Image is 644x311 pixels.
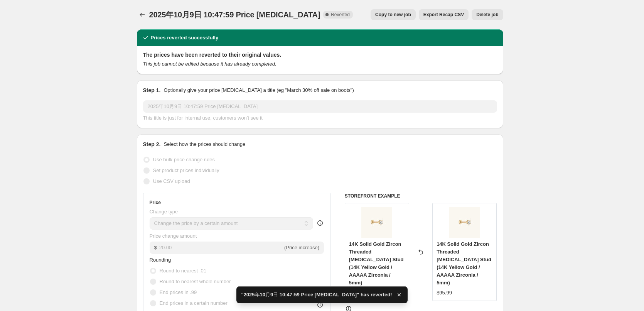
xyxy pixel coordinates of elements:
[375,12,411,18] span: Copy to new job
[361,207,392,238] img: K50200191059C_4_548f5507-508e-4635-b3a4-45cc41a40767_80x.jpg
[241,291,392,299] span: "2025年10月9日 10:47:59 Price [MEDICAL_DATA]" has reverted!
[423,12,464,18] span: Export Recap CSV
[345,193,497,199] h6: STOREFRONT EXAMPLE
[449,207,480,238] img: K50200191059C_4_548f5507-508e-4635-b3a4-45cc41a40767_80x.jpg
[150,233,197,239] span: Price change amount
[164,140,245,148] p: Select how the prices should change
[437,241,491,286] span: 14K Solid Gold Zircon Threaded [MEDICAL_DATA] Stud (14K Yellow Gold / AAAAA Zirconia / 5mm)
[143,140,161,148] h2: Step 2.
[143,61,276,67] i: This job cannot be edited because it has already completed.
[349,241,404,286] span: 14K Solid Gold Zircon Threaded [MEDICAL_DATA] Stud (14K Yellow Gold / AAAAA Zirconia / 5mm)
[160,268,206,274] span: Round to nearest .01
[150,257,171,263] span: Rounding
[154,245,157,250] span: $
[143,115,263,121] span: This title is just for internal use, customers won't see it
[160,300,228,306] span: End prices in a certain number
[149,10,320,19] span: 2025年10月9日 10:47:59 Price [MEDICAL_DATA]
[143,100,497,113] input: 30% off holiday sale
[159,242,283,254] input: -10.00
[371,9,416,20] button: Copy to new job
[284,245,319,250] span: (Price increase)
[153,167,219,173] span: Set product prices individually
[153,178,190,184] span: Use CSV upload
[143,51,497,59] h2: The prices have been reverted to their original values.
[160,279,231,284] span: Round to nearest whole number
[476,12,498,18] span: Delete job
[331,12,350,18] span: Reverted
[419,9,469,20] button: Export Recap CSV
[137,9,148,20] button: Price change jobs
[160,289,197,295] span: End prices in .99
[437,290,452,296] span: $95.99
[472,9,503,20] button: Delete job
[316,219,324,227] div: help
[164,86,354,94] p: Optionally give your price [MEDICAL_DATA] a title (eg "March 30% off sale on boots")
[150,199,161,206] h3: Price
[143,86,161,94] h2: Step 1.
[153,157,215,162] span: Use bulk price change rules
[151,34,219,42] h2: Prices reverted successfully
[150,209,178,215] span: Change type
